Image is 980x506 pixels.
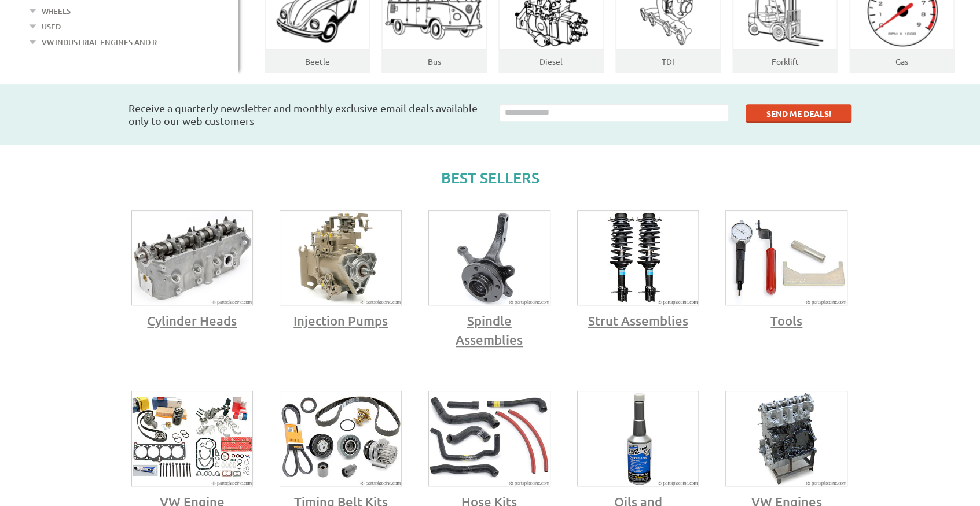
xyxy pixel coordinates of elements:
img: VW Cylinder Heads [132,211,253,305]
img: VW Spindle Assemblies [429,211,550,305]
span: Strut Assemblies [583,311,693,330]
a: Beetle [305,56,330,67]
img: VW Diesel Injection Pump [280,211,401,305]
img: VW Engines [726,391,847,486]
span: Injection Pumps [285,311,396,330]
img: VW Hose Kits [429,391,550,486]
img: VW Strut Assemblies [578,211,699,305]
span: Cylinder Heads [137,311,248,330]
a: VW Cylinder Heads Cylinder Heads [131,210,254,331]
h3: Receive a quarterly newsletter and monthly exclusive email deals available only to our web customers [129,102,482,127]
a: VW Industrial Engines and R... [42,35,162,50]
a: Bus [428,56,441,67]
a: Used [42,19,61,34]
a: VW Tools Tools [725,210,847,331]
a: VW Strut Assemblies Strut Assemblies [577,210,699,331]
img: VW Engine Rebuild Kits [132,391,253,486]
button: SEND ME DEALS! [746,104,851,123]
img: VW TDI Timing Belt Kits [280,391,401,486]
a: Diesel [539,56,563,67]
span: Spindle Assemblies [434,311,545,349]
a: Forklift [772,56,799,67]
img: VW Oils and Chemicals [578,391,699,486]
img: VW Tools [726,211,847,305]
h5: Best Sellers [126,168,855,187]
a: Gas [895,56,908,67]
span: Tools [731,311,842,330]
a: Wheels [42,3,71,19]
a: VW Injection Pump Injection Pumps [280,210,402,331]
a: TDI [662,56,674,67]
a: VW Spindle Assemblies Spindle Assemblies [428,210,550,350]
